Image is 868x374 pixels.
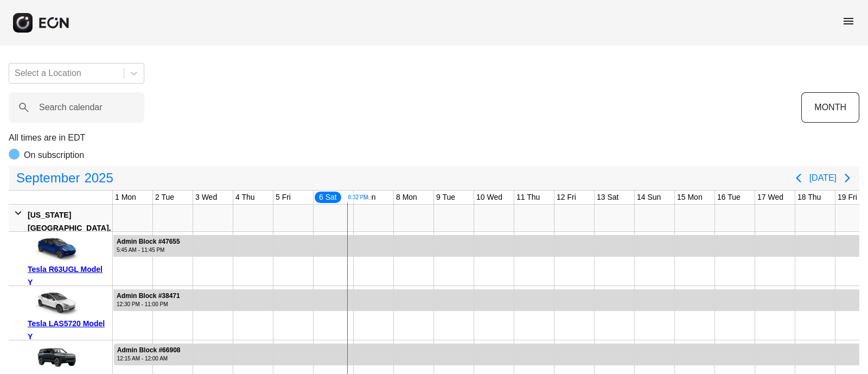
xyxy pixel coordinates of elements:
div: Tesla LAS5720 Model Y [28,317,108,343]
button: [DATE] [809,168,837,188]
div: 3 Wed [193,191,219,204]
button: Previous page [788,167,809,189]
div: 9 Tue [434,191,457,204]
div: 14 Sun [635,191,663,204]
div: Admin Block #38471 [117,292,180,300]
div: 15 Mon [675,191,705,204]
div: [US_STATE][GEOGRAPHIC_DATA], [GEOGRAPHIC_DATA] [28,208,111,248]
div: 8 Mon [394,191,419,204]
div: 7 Sun [354,191,378,204]
div: 16 Tue [715,191,743,204]
div: 12 Fri [554,191,578,204]
div: Admin Block #47655 [117,238,180,246]
div: 19 Fri [835,191,859,204]
div: Admin Block #66908 [117,346,181,354]
div: 5:45 AM - 11:45 PM [117,246,180,254]
div: 4 Thu [233,191,257,204]
div: 12:30 PM - 11:00 PM [117,300,180,308]
div: 2 Tue [153,191,176,204]
p: On subscription [24,149,84,162]
div: 18 Thu [795,191,823,204]
div: 17 Wed [755,191,786,204]
label: Search calendar [39,101,103,114]
div: 13 Sat [595,191,621,204]
div: 12:15 AM - 12:00 AM [117,354,181,363]
span: 2025 [82,167,115,189]
button: MONTH [801,92,859,123]
img: car [28,344,82,371]
div: 11 Thu [514,191,542,204]
span: menu [842,15,855,28]
div: 6 Sat [314,191,342,204]
div: Tesla R63UGL Model Y [28,263,108,289]
p: All times are in EDT [9,131,859,144]
button: Next page [837,167,858,189]
div: 5 Fri [273,191,293,204]
button: September2025 [10,167,120,189]
img: car [28,236,82,263]
div: 1 Mon [113,191,138,204]
span: September [14,167,82,189]
img: car [28,290,82,317]
div: 10 Wed [474,191,505,204]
